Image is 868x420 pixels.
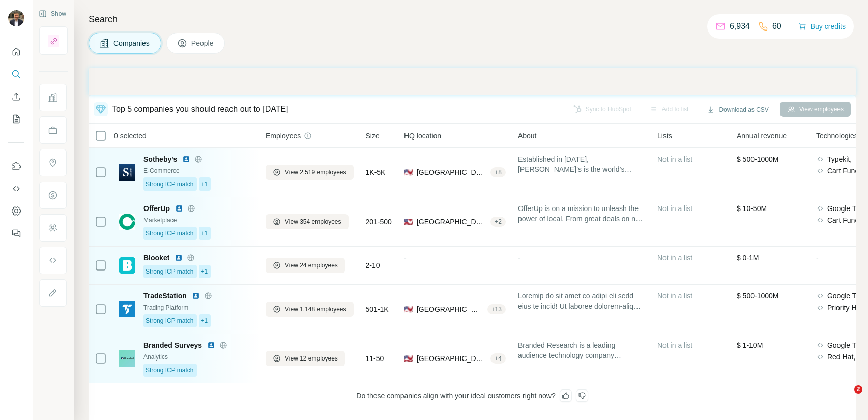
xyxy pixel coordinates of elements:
span: Technologies [816,131,858,141]
iframe: Intercom live chat [833,385,858,410]
span: View 1,148 employees [285,305,346,314]
span: 201-500 [366,217,392,227]
span: - [816,254,819,262]
span: 2-10 [366,260,380,271]
span: TradeStation [143,291,187,301]
span: +1 [201,267,208,276]
span: Branded Research is a leading audience technology company reimagining the market research industr... [518,340,645,361]
span: About [518,131,537,141]
span: Strong ICP match [146,179,194,189]
div: E-Commerce [143,166,253,175]
button: Dashboard [8,202,24,220]
span: Size [366,131,380,141]
span: 11-50 [366,353,384,364]
img: LinkedIn logo [182,155,190,163]
button: Enrich CSV [8,87,24,106]
img: Logo of OfferUp [119,214,135,230]
span: 🇺🇸 [404,217,413,227]
span: OfferUp is on a mission to unleash the power of local. From great deals on new and secondhand fin... [518,203,645,224]
button: Download as CSV [700,102,775,117]
img: Logo of Sotheby's [119,164,135,181]
div: + 4 [490,354,506,363]
span: HQ location [404,131,441,141]
img: LinkedIn logo [207,341,215,349]
span: [GEOGRAPHIC_DATA], [US_STATE] [417,353,486,364]
span: Strong ICP match [146,316,194,325]
img: LinkedIn logo [175,204,183,213]
span: Sotheby's [143,154,177,164]
span: [GEOGRAPHIC_DATA] [417,304,483,314]
span: People [191,38,215,48]
span: Loremip do sit amet co adipi eli sedd eius te incid! Ut laboree dolorem-aliq enimadm ve quis nost... [518,291,645,311]
span: $ 500-1000M [737,155,779,163]
span: +1 [201,229,208,238]
span: - [404,254,407,262]
span: Strong ICP match [146,229,194,238]
p: 60 [772,20,782,33]
button: Feedback [8,224,24,243]
span: Established in [DATE], [PERSON_NAME]’s is the world’s premier destination for art and luxury. Sot... [518,154,645,174]
span: View 24 employees [285,261,338,270]
span: Not in a list [657,341,692,349]
button: View 24 employees [266,258,345,273]
span: 🇺🇸 [404,353,413,364]
img: LinkedIn logo [192,292,200,300]
img: LinkedIn logo [175,254,183,262]
span: $ 500-1000M [737,292,779,300]
div: Marketplace [143,216,253,225]
h4: Search [89,12,856,26]
span: Not in a list [657,292,692,300]
span: View 2,519 employees [285,168,346,177]
span: Companies [113,38,151,48]
button: Show [32,6,73,21]
span: Employees [266,131,301,141]
span: View 12 employees [285,354,338,363]
span: +1 [201,316,208,325]
span: Typekit, [827,154,852,164]
button: View 12 employees [266,351,345,366]
span: Not in a list [657,254,692,262]
img: Logo of Blooket [119,257,135,274]
span: View 354 employees [285,217,341,226]
span: +1 [201,179,208,189]
span: Strong ICP match [146,366,194,375]
div: Do these companies align with your ideal customers right now? [89,383,856,408]
span: Blooket [143,253,169,263]
span: - [518,254,520,262]
span: Lists [657,131,672,141]
div: + 2 [490,217,506,226]
button: View 2,519 employees [266,165,354,180]
span: Red Hat, [827,352,855,362]
button: My lists [8,110,24,128]
span: [GEOGRAPHIC_DATA], [US_STATE] [417,217,486,227]
div: Trading Platform [143,303,253,312]
span: Annual revenue [737,131,787,141]
span: OfferUp [143,203,170,214]
div: Top 5 companies you should reach out to [DATE] [112,103,288,115]
img: Avatar [8,10,24,26]
p: 6,934 [730,20,750,33]
span: Branded Surveys [143,340,202,350]
iframe: Banner [89,68,856,95]
span: $ 0-1M [737,254,759,262]
button: View 1,148 employees [266,302,354,317]
button: Quick start [8,43,24,61]
span: Not in a list [657,155,692,163]
span: [GEOGRAPHIC_DATA], [US_STATE] [417,167,486,177]
div: Analytics [143,352,253,362]
span: Strong ICP match [146,267,194,276]
button: Buy credits [798,19,846,34]
button: Use Surfe API [8,179,24,198]
img: Logo of TradeStation [119,301,135,317]
span: 1K-5K [366,167,386,177]
span: Not in a list [657,204,692,213]
span: $ 10-50M [737,204,767,213]
span: 0 selected [114,131,147,141]
button: View 354 employees [266,214,349,229]
span: 2 [854,385,862,394]
button: Use Surfe on LinkedIn [8,157,24,175]
div: + 8 [490,168,506,177]
div: + 13 [487,305,506,314]
img: Logo of Branded Surveys [119,350,135,367]
button: Search [8,65,24,83]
